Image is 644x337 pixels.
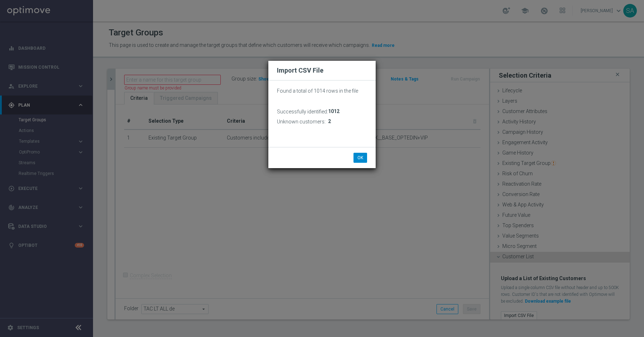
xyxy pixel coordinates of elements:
[277,118,326,125] h3: Unknown customers:
[277,108,328,115] h3: Successfully identified:
[328,108,340,114] span: 1012
[277,88,367,94] p: Found a total of 1014 rows in the file
[353,153,367,163] button: OK
[328,118,331,124] span: 2
[277,66,367,75] h2: Import CSV File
